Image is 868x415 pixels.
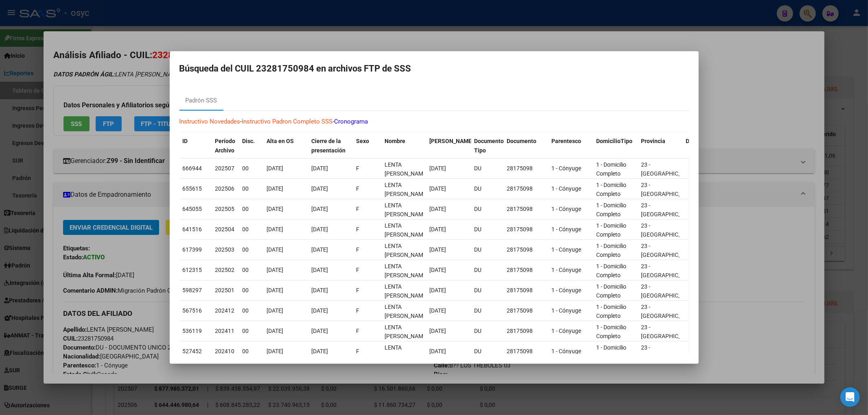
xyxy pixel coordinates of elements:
[552,165,582,172] span: 1 - Cónyuge
[356,206,360,212] span: F
[243,347,260,356] div: 00
[267,328,284,334] span: [DATE]
[474,306,501,315] div: DU
[183,226,202,232] span: 641516
[312,246,328,253] span: [DATE]
[215,226,235,232] span: 202504
[552,287,582,293] span: 1 - Cónyuge
[267,206,284,212] span: [DATE]
[264,133,308,159] datatable-header-cell: Alta en OS
[552,307,582,314] span: 1 - Cónyuge
[356,348,360,354] span: F
[507,204,545,214] div: 28175098
[215,267,235,273] span: 202502
[356,328,360,334] span: F
[308,133,353,159] datatable-header-cell: Cierre de la presentación
[243,306,260,315] div: 00
[356,185,360,192] span: F
[430,206,446,212] span: [DATE]
[312,185,328,192] span: [DATE]
[683,133,728,159] datatable-header-cell: Departamento
[641,344,696,369] span: 23 - [GEOGRAPHIC_DATA][PERSON_NAME]
[243,245,260,254] div: 00
[183,348,202,354] span: 527452
[552,185,582,192] span: 1 - Cónyuge
[243,138,255,144] span: Disc.
[430,246,446,253] span: [DATE]
[641,138,666,144] span: Provincia
[430,185,446,192] span: [DATE]
[385,263,429,279] span: LENTA ALICIA LORENA
[382,133,426,159] datatable-header-cell: Nombre
[474,265,501,275] div: DU
[385,304,429,319] span: LENTA ALICIA LORENA
[641,324,696,349] span: 23 - [GEOGRAPHIC_DATA][PERSON_NAME]
[549,133,593,159] datatable-header-cell: Parentesco
[507,286,545,295] div: 28175098
[267,267,284,273] span: [DATE]
[507,326,545,336] div: 28175098
[215,206,235,212] span: 202505
[552,348,582,354] span: 1 - Cónyuge
[507,347,545,356] div: 28175098
[356,165,360,172] span: F
[507,265,545,275] div: 28175098
[474,225,501,234] div: DU
[356,138,370,144] span: Sexo
[215,287,235,293] span: 202501
[183,138,188,144] span: ID
[335,118,368,125] a: Cronograma
[267,185,284,192] span: [DATE]
[267,138,294,144] span: Alta en OS
[474,347,501,356] div: DU
[183,165,202,172] span: 666944
[356,287,360,293] span: F
[641,182,696,207] span: 23 - [GEOGRAPHIC_DATA][PERSON_NAME]
[597,324,627,340] span: 1 - Domicilio Completo
[239,133,264,159] datatable-header-cell: Disc.
[267,246,284,253] span: [DATE]
[215,165,235,172] span: 202507
[385,138,406,144] span: Nombre
[312,138,346,154] span: Cierre de la presentación
[552,328,582,334] span: 1 - Cónyuge
[597,344,627,360] span: 1 - Domicilio Completo
[353,133,382,159] datatable-header-cell: Sexo
[242,118,333,125] a: Instructivo Padron Completo SSS
[212,133,239,159] datatable-header-cell: Período Archivo
[183,328,202,334] span: 536119
[474,184,501,193] div: DU
[312,348,328,354] span: [DATE]
[385,161,429,177] span: LENTA ALICIA LORENA
[356,246,360,253] span: F
[179,133,212,159] datatable-header-cell: ID
[430,287,446,293] span: [DATE]
[312,226,328,232] span: [DATE]
[243,164,260,173] div: 00
[641,263,696,288] span: 23 - [GEOGRAPHIC_DATA][PERSON_NAME]
[641,202,696,227] span: 23 - [GEOGRAPHIC_DATA][PERSON_NAME]
[474,286,501,295] div: DU
[430,307,446,314] span: [DATE]
[356,267,360,273] span: F
[507,245,545,254] div: 28175098
[215,307,235,314] span: 202412
[385,344,429,360] span: LENTA ALICIA LORENA
[430,138,475,144] span: [PERSON_NAME].
[385,243,429,259] span: LENTA ALICIA LORENA
[312,267,328,273] span: [DATE]
[430,165,446,172] span: [DATE]
[593,133,638,159] datatable-header-cell: DomicilioTipo
[504,133,549,159] datatable-header-cell: Documento
[183,206,202,212] span: 645055
[385,202,429,218] span: LENTA ALICIA LORENA
[552,226,582,232] span: 1 - Cónyuge
[507,225,545,234] div: 28175098
[474,204,501,214] div: DU
[430,328,446,334] span: [DATE]
[597,243,627,259] span: 1 - Domicilio Completo
[507,138,537,144] span: Documento
[552,206,582,212] span: 1 - Cónyuge
[243,204,260,214] div: 00
[686,138,724,144] span: Departamento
